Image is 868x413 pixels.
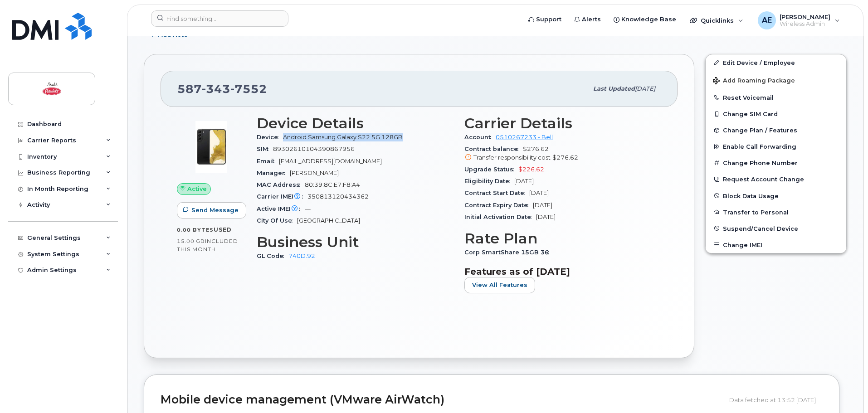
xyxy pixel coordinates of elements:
span: Active [187,185,207,193]
span: used [214,226,232,233]
span: Manager [257,170,290,176]
span: Email [257,158,279,165]
span: included this month [177,238,238,253]
span: $276.62 [552,154,578,161]
a: Support [522,10,568,29]
span: AE [762,15,772,26]
span: [GEOGRAPHIC_DATA] [297,217,360,224]
span: Alerts [582,15,601,24]
span: 587 [177,82,267,96]
span: Change Plan / Features [723,127,797,134]
span: Contract Start Date [464,189,529,196]
a: 740D.92 [288,253,315,259]
button: Block Data Usage [706,188,846,204]
span: [PERSON_NAME] [780,13,830,20]
button: Add Roaming Package [706,71,846,89]
span: Eligibility Date [464,178,514,185]
span: [EMAIL_ADDRESS][DOMAIN_NAME] [279,158,382,165]
span: Quicklinks [701,17,734,24]
span: View All Features [472,281,527,289]
button: Change IMEI [706,237,846,253]
span: Contract balance [464,146,523,152]
span: Active IMEI [257,205,305,212]
h3: Carrier Details [464,115,661,131]
div: Data fetched at 13:52 [DATE] [729,391,823,408]
button: Request Account Change [706,171,846,187]
span: [DATE] [529,189,549,196]
button: Change Phone Number [706,155,846,171]
button: Change SIM Card [706,106,846,122]
img: image20231002-3703462-1qw5fnl.jpeg [184,120,239,174]
input: Find something... [151,10,288,27]
button: Suspend/Cancel Device [706,220,846,237]
span: Suspend/Cancel Device [723,225,798,232]
span: [DATE] [533,202,552,209]
span: 0.00 Bytes [177,227,214,233]
span: 7552 [230,82,267,96]
h3: Device Details [257,115,454,131]
span: 15.00 GB [177,238,205,244]
h2: Mobile device management (VMware AirWatch) [161,394,722,406]
span: [DATE] [514,178,534,185]
a: Edit Device / Employee [706,54,846,71]
h3: Features as of [DATE] [464,266,661,277]
span: $226.62 [518,166,544,173]
span: [DATE] [536,214,556,220]
span: City Of Use [257,217,297,224]
span: Last updated [593,85,635,92]
span: Support [536,15,561,24]
span: Initial Activation Date [464,214,536,220]
span: Carrier IMEI [257,193,307,200]
span: Device [257,134,283,141]
button: View All Features [464,277,535,293]
a: Alerts [568,10,607,29]
h3: Business Unit [257,234,454,250]
span: Knowledge Base [621,15,676,24]
span: — [305,205,311,212]
span: Wireless Admin [780,20,830,28]
button: Send Message [177,202,246,219]
div: Quicklinks [683,11,750,29]
span: Upgrade Status [464,166,518,173]
h3: Rate Plan [464,230,661,247]
span: Contract Expiry Date [464,202,533,209]
span: 89302610104390867956 [273,146,355,152]
span: 350813120434362 [307,193,369,200]
a: 0510267233 - Bell [496,134,553,141]
span: Corp SmartShare 15GB 36 [464,249,554,256]
span: [DATE] [635,85,655,92]
span: $276.62 [464,146,661,162]
span: 80:39:8C:E7:F8:A4 [305,181,360,188]
span: [PERSON_NAME] [290,170,339,176]
span: Send Message [191,206,239,214]
button: Enable Call Forwarding [706,138,846,155]
span: Add Roaming Package [713,77,795,86]
span: Transfer responsibility cost [473,154,551,161]
span: Android Samsung Galaxy S22 5G 128GB [283,134,403,141]
a: Knowledge Base [607,10,683,29]
span: SIM [257,146,273,152]
span: Account [464,134,496,141]
button: Reset Voicemail [706,89,846,106]
button: Transfer to Personal [706,204,846,220]
button: Change Plan / Features [706,122,846,138]
span: MAC Address [257,181,305,188]
span: 343 [202,82,230,96]
span: Enable Call Forwarding [723,143,796,150]
div: Alex Estrada [751,11,846,29]
span: GL Code [257,253,288,259]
